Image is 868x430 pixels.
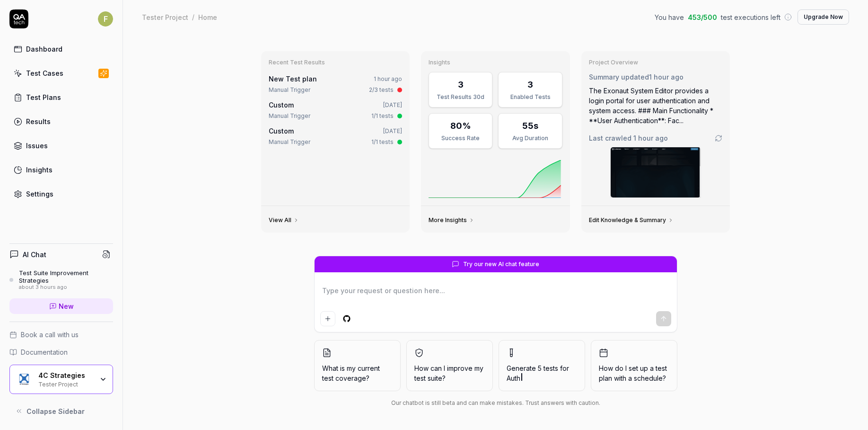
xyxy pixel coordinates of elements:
span: Custom [269,127,294,135]
button: How do I set up a test plan with a schedule? [591,340,677,391]
a: Dashboard [9,40,113,58]
div: The Exonaut System Editor provides a login portal for user authentication and system access. ### ... [589,86,723,125]
span: Last crawled [589,133,668,143]
img: Screenshot [611,147,701,197]
a: View All [269,216,299,224]
time: 1 hour ago [633,134,668,142]
img: 4C Strategies Logo [16,371,33,388]
div: 1/1 tests [371,112,394,120]
a: Custom[DATE]Manual Trigger1/1 tests [267,124,404,148]
span: Documentation [21,347,68,357]
button: Collapse Sidebar [9,402,113,421]
div: Settings [26,189,53,199]
div: Manual Trigger [269,86,310,94]
a: New Test plan [269,75,317,83]
a: Custom[DATE]Manual Trigger1/1 tests [267,98,404,122]
a: Test Suite Improvement Strategiesabout 3 hours ago [9,269,113,291]
div: Test Suite Improvement Strategies [19,269,113,285]
div: Test Plans [26,92,61,102]
div: Manual Trigger [269,138,310,146]
div: Manual Trigger [269,112,310,120]
button: How can I improve my test suite? [406,340,493,391]
a: Issues [9,136,113,155]
a: Book a call with us [9,330,113,340]
span: How can I improve my test suite? [414,363,485,383]
span: Generate 5 tests for [507,363,577,383]
span: F [98,11,113,27]
span: Try our new AI chat feature [463,260,539,269]
a: New Test plan1 hour agoManual Trigger2/3 tests [267,72,404,96]
div: Test Cases [26,68,63,78]
div: Enabled Tests [504,93,556,101]
button: Generate 5 tests forAuth [499,340,585,391]
div: Test Results 30d [435,93,486,101]
div: 80% [450,119,471,132]
span: Book a call with us [21,330,79,340]
div: 1/1 tests [371,138,394,146]
a: Insights [9,161,113,179]
div: / [192,12,194,22]
a: Results [9,112,113,131]
div: about 3 hours ago [19,284,113,291]
time: [DATE] [383,127,402,134]
div: Success Rate [435,134,486,143]
button: Add attachment [320,311,335,326]
div: Avg Duration [504,134,556,143]
a: New [9,298,113,314]
span: New [59,301,74,311]
span: What is my current test coverage? [322,363,393,383]
span: Summary updated [589,73,649,81]
div: Tester Project [142,12,188,22]
button: F [98,9,113,28]
a: Settings [9,185,113,203]
span: 453 / 500 [688,12,717,22]
div: 4C Strategies [38,371,93,380]
button: What is my current test coverage? [314,340,401,391]
div: Insights [26,165,53,175]
div: 3 [527,78,533,91]
span: test executions left [721,12,780,22]
h4: AI Chat [23,250,46,260]
div: Home [198,12,217,22]
span: How do I set up a test plan with a schedule? [599,363,669,383]
a: More Insights [429,216,474,224]
span: Collapse Sidebar [26,406,85,416]
span: Auth [507,374,520,382]
time: 1 hour ago [649,73,684,81]
h3: Recent Test Results [269,59,403,66]
div: 2/3 tests [369,86,394,94]
div: Results [26,116,51,126]
a: Go to crawling settings [715,134,722,142]
time: 1 hour ago [374,75,402,82]
button: 4C Strategies Logo4C StrategiesTester Project [9,365,113,394]
div: Issues [26,141,48,151]
a: Documentation [9,347,113,357]
button: Upgrade Now [798,9,849,25]
time: [DATE] [383,101,402,108]
div: 55s [522,119,538,132]
div: Dashboard [26,44,62,54]
h3: Project Overview [589,59,723,66]
span: Custom [269,101,294,109]
div: Our chatbot is still beta and can make mistakes. Trust answers with caution. [314,399,677,407]
div: 3 [458,78,464,91]
a: Test Cases [9,64,113,82]
a: Edit Knowledge & Summary [589,216,674,224]
a: Test Plans [9,88,113,107]
h3: Insights [429,59,562,66]
span: You have [655,12,684,22]
div: Tester Project [38,380,93,387]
